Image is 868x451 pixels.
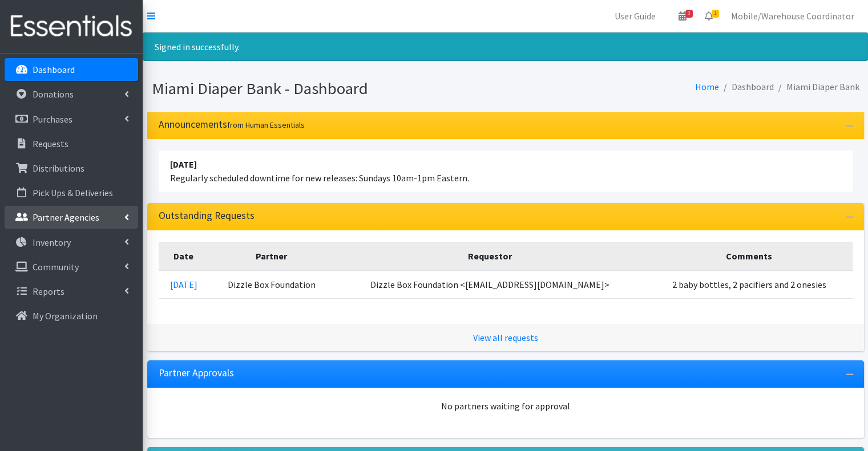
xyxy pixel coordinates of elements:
[170,279,197,290] a: [DATE]
[5,7,138,46] img: HumanEssentials
[645,242,852,270] th: Comments
[170,159,197,170] strong: [DATE]
[5,304,138,327] a: My Organization
[5,132,138,155] a: Requests
[33,113,72,125] p: Purchases
[5,181,138,204] a: Pick Ups & Deliveries
[605,5,665,27] a: User Guide
[33,88,74,100] p: Donations
[685,10,693,18] span: 3
[722,5,863,27] a: Mobile/Warehouse Coordinator
[143,32,868,61] div: Signed in successfully.
[159,399,853,413] div: No partners waiting for approval
[159,242,209,270] th: Date
[5,280,138,303] a: Reports
[719,79,774,95] li: Dashboard
[645,270,852,299] td: 2 baby bottles, 2 pacifiers and 2 onesies
[33,261,79,273] p: Community
[159,151,853,192] li: Regularly scheduled downtime for new releases: Sundays 10am-1pm Eastern.
[209,270,334,299] td: Dizzle Box Foundation
[696,5,722,27] a: 1
[152,79,502,99] h1: Miami Diaper Bank - Dashboard
[5,231,138,254] a: Inventory
[159,367,234,379] h3: Partner Approvals
[227,120,305,130] small: from Human Essentials
[33,237,71,248] p: Inventory
[695,81,719,92] a: Home
[5,108,138,131] a: Purchases
[33,286,64,297] p: Reports
[5,157,138,180] a: Distributions
[159,210,255,222] h3: Outstanding Requests
[5,206,138,229] a: Partner Agencies
[334,270,646,299] td: Dizzle Box Foundation <[EMAIL_ADDRESS][DOMAIN_NAME]>
[33,138,68,149] p: Requests
[712,10,719,18] span: 1
[774,79,859,95] li: Miami Diaper Bank
[334,242,646,270] th: Requestor
[473,332,538,343] a: View all requests
[33,310,98,322] p: My Organization
[33,162,84,174] p: Distributions
[669,5,696,27] a: 3
[5,83,138,105] a: Donations
[209,242,334,270] th: Partner
[159,119,305,131] h3: Announcements
[33,212,99,223] p: Partner Agencies
[5,58,138,81] a: Dashboard
[5,255,138,278] a: Community
[33,187,113,198] p: Pick Ups & Deliveries
[33,64,75,75] p: Dashboard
